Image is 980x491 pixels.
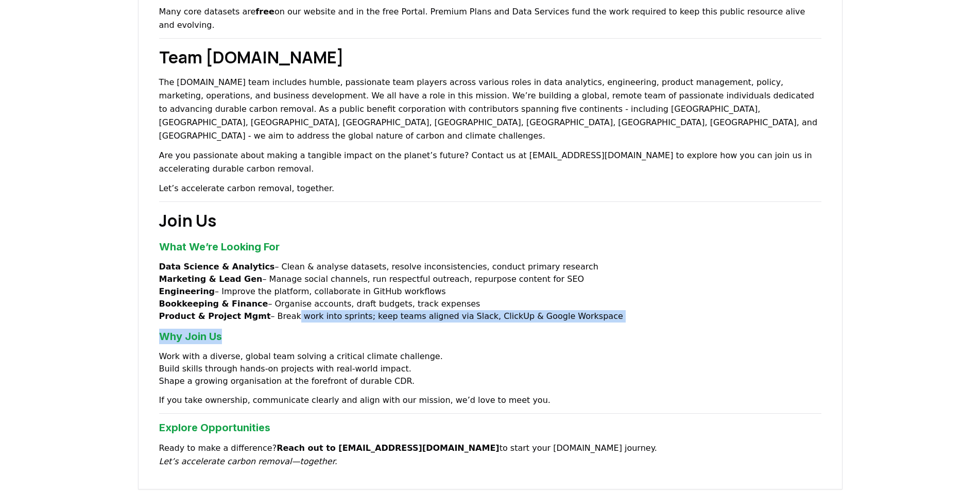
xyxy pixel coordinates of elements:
p: Ready to make a difference? to start your [DOMAIN_NAME] journey. [159,442,821,468]
p: Let’s accelerate carbon removal, together. [159,182,821,195]
strong: Data Science & Analytics [159,262,275,272]
h2: Join Us [159,208,821,233]
li: – Clean & analyse datasets, resolve inconsistencies, conduct primary research [159,261,821,273]
li: – Break work into sprints; keep teams aligned via Slack, ClickUp & Google Workspace [159,310,821,323]
strong: Marketing & Lead Gen [159,274,263,284]
strong: Bookkeeping & Finance [159,299,268,309]
li: – Manage social channels, run respectful outreach, repurpose content for SEO [159,273,821,285]
h3: What We’re Looking For [159,239,821,255]
li: – Improve the platform, collaborate in GitHub workflows [159,285,821,298]
p: If you take ownership, communicate clearly and align with our mission, we’d love to meet you. [159,394,821,407]
strong: Reach out to [EMAIL_ADDRESS][DOMAIN_NAME] [277,443,500,453]
em: Let’s accelerate carbon removal—together. [159,456,337,466]
p: Many core datasets are on our website and in the free Portal. Premium Plans and Data Services fun... [159,5,821,32]
strong: Product & Project Mgmt [159,311,271,321]
p: The [DOMAIN_NAME] team includes humble, passionate team players across various roles in data anal... [159,76,821,143]
li: – Organise accounts, draft budgets, track expenses [159,298,821,310]
p: Are you passionate about making a tangible impact on the planet’s future? Contact us at [EMAIL_AD... [159,149,821,176]
li: Work with a diverse, global team solving a critical climate challenge. [159,350,821,363]
h3: Explore Opportunities [159,420,821,435]
li: Shape a growing organisation at the forefront of durable CDR. [159,375,821,387]
h3: Why Join Us [159,329,821,344]
li: Build skills through hands‑on projects with real‑world impact. [159,363,821,375]
h2: Team [DOMAIN_NAME] [159,45,821,70]
strong: free [255,7,274,16]
strong: Engineering [159,286,215,296]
